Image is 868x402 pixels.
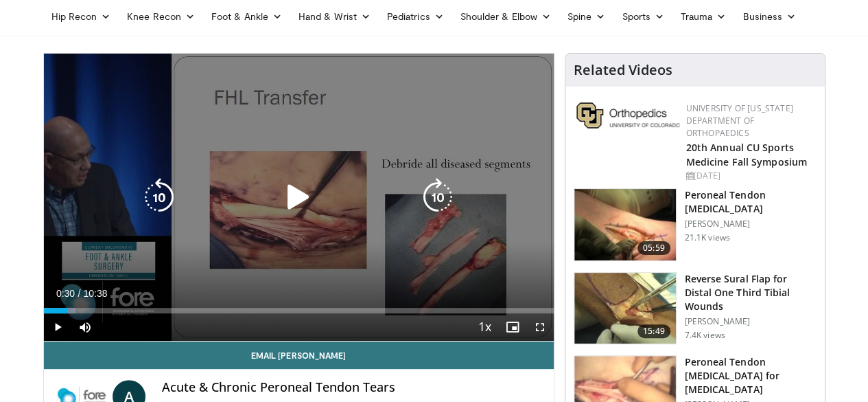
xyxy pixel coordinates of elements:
[526,313,554,341] button: Fullscreen
[574,62,672,78] h4: Related Videos
[685,355,817,397] h3: Peroneal Tendon [MEDICAL_DATA] for [MEDICAL_DATA]
[44,54,554,342] video-js: Video Player
[56,288,75,299] span: 0:30
[637,324,670,338] span: 15:49
[71,313,99,341] button: Mute
[685,330,725,341] p: 7.4K views
[574,273,676,344] img: d9a585e5-d3da-41c0-8f62-d0017f1e4edd.150x105_q85_crop-smart_upscale.jpg
[119,3,203,30] a: Knee Recon
[43,3,119,30] a: Hip Recon
[574,189,676,260] img: 1486225_3.png.150x105_q85_crop-smart_upscale.jpg
[44,313,71,341] button: Play
[685,188,817,216] h3: Peroneal Tendon [MEDICAL_DATA]
[499,313,526,341] button: Enable picture-in-picture mode
[672,3,735,30] a: Trauma
[44,342,554,369] a: Email [PERSON_NAME]
[379,3,452,30] a: Pediatrics
[613,3,672,30] a: Sports
[574,188,817,261] a: 05:59 Peroneal Tendon [MEDICAL_DATA] [PERSON_NAME] 21.1K views
[559,3,613,30] a: Spine
[685,316,817,327] p: [PERSON_NAME]
[685,272,817,313] h3: Reverse Sural Flap for Distal One Third Tibial Wounds
[734,3,804,30] a: Business
[83,288,107,299] span: 10:38
[452,3,559,30] a: Shoulder & Elbow
[685,219,817,230] p: [PERSON_NAME]
[637,241,670,255] span: 05:59
[162,380,543,395] h4: Acute & Chronic Peroneal Tendon Tears
[574,272,817,345] a: 15:49 Reverse Sural Flap for Distal One Third Tibial Wounds [PERSON_NAME] 7.4K views
[471,313,499,341] button: Playback Rate
[686,141,807,168] a: 20th Annual CU Sports Medicine Fall Symposium
[686,170,814,182] div: [DATE]
[203,3,290,30] a: Foot & Ankle
[685,232,730,243] p: 21.1K views
[290,3,379,30] a: Hand & Wrist
[78,288,81,299] span: /
[44,308,554,313] div: Progress Bar
[686,102,793,139] a: University of [US_STATE] Department of Orthopaedics
[576,102,679,129] img: 355603a8-37da-49b6-856f-e00d7e9307d3.png.150x105_q85_autocrop_double_scale_upscale_version-0.2.png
